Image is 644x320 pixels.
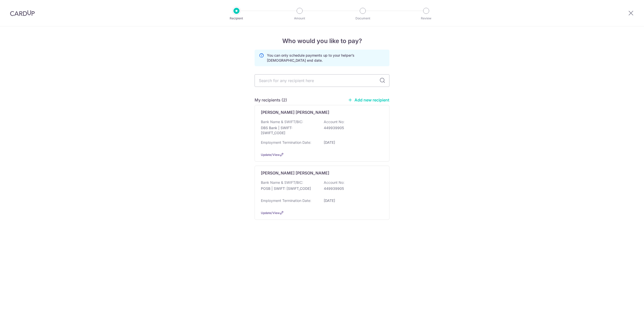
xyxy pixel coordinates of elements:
[261,198,311,203] p: Employment Termination Date:
[324,140,380,145] p: [DATE]
[348,97,389,102] a: Add new recipient
[261,109,329,115] p: [PERSON_NAME] [PERSON_NAME]
[267,53,385,63] p: You can only schedule payments up to your helper’s [DEMOGRAPHIC_DATA] end date.
[261,170,329,176] p: [PERSON_NAME] [PERSON_NAME]
[261,125,317,135] p: DBS Bank | SWIFT: [SWIFT_CODE]
[261,180,303,185] p: Bank Name & SWIFT/BIC:
[261,186,317,191] p: POSB | SWIFT: [SWIFT_CODE]
[324,198,380,203] p: [DATE]
[344,16,381,21] p: Document
[324,186,380,191] p: 449939905
[261,153,280,157] a: Update/View
[255,37,389,46] h4: Who would you like to pay?
[255,74,389,87] input: Search for any recipient here
[324,180,344,185] p: Account No:
[261,140,311,145] p: Employment Termination Date:
[218,16,255,21] p: Recipient
[261,211,280,215] a: Update/View
[324,125,380,130] p: 449939905
[324,119,344,124] p: Account No:
[10,10,35,16] img: CardUp
[255,97,287,103] h5: My recipients (2)
[281,16,318,21] p: Amount
[261,119,303,124] p: Bank Name & SWIFT/BIC:
[612,305,639,317] iframe: Opens a widget where you can find more information
[408,16,445,21] p: Review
